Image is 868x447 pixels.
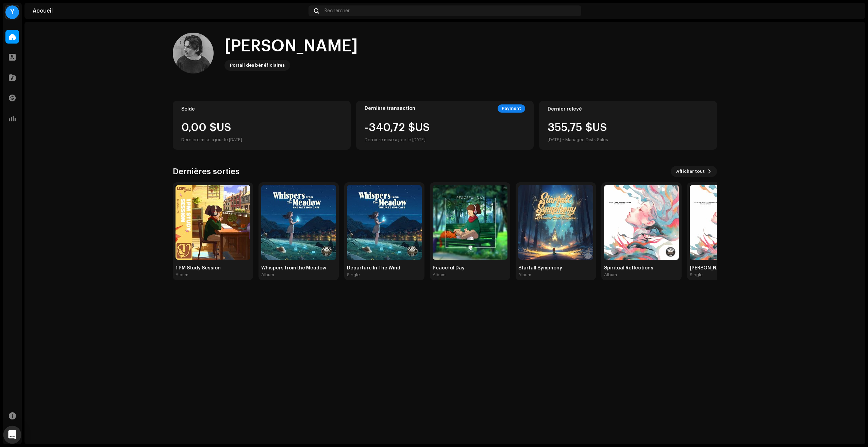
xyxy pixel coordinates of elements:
div: Y [5,5,19,19]
div: Album [176,272,188,278]
div: Accueil [33,8,306,14]
div: Departure In The Wind [347,265,422,271]
div: [PERSON_NAME] [224,35,358,57]
img: c1b2bc24-2c8c-498f-a5be-8d06305e28e5 [690,185,765,260]
img: 63c65d70-3b8c-497f-98a4-63e75e3ff302 [433,185,507,260]
img: 128f541d-f8db-449a-885e-ee9addabc042 [176,185,250,260]
div: Single [347,272,360,278]
img: a0c05d5e-50ec-4f40-92f0-872db95a00f4 [261,185,336,260]
div: • [562,136,564,144]
div: Album [604,272,617,278]
button: Afficher tout [671,166,717,177]
div: 1 PM Study Session [176,265,250,271]
div: Starfall Symphony [518,265,593,271]
div: Peaceful Day [433,265,507,271]
div: Dernière transaction [365,106,415,111]
div: Portail des bénéficiaires [230,61,285,69]
div: Spiritual Reflections [604,265,679,271]
div: Dernière mise à jour le [DATE] [181,136,342,144]
img: c62c979b-69fc-4ae1-9f31-89ce91e0ecc1 [604,185,679,260]
div: Album [518,272,531,278]
div: Payment [498,104,525,113]
div: Whispers from the Meadow [261,265,336,271]
span: Afficher tout [676,165,705,178]
div: Open Intercom Messenger [3,426,21,444]
div: Album [261,272,274,278]
img: bc18b041-9f1c-4aaa-99c3-39c47e55f2e9 [518,185,593,260]
div: Dernière mise à jour le [DATE] [365,136,430,144]
re-o-card-value: Dernier relevé [539,101,717,150]
span: Rechercher [324,8,350,14]
div: [DATE] [548,136,561,144]
div: Single [690,272,703,278]
div: Album [433,272,446,278]
img: 2f6d4b66-d7d7-4ebd-be22-c4bd6ae8fd36 [173,33,214,73]
div: Managed Distr. Sales [565,136,608,144]
div: Solde [181,106,342,112]
re-o-card-value: Solde [173,101,351,150]
div: [PERSON_NAME] [690,265,765,271]
h3: Dernières sorties [173,166,239,177]
div: Dernier relevé [548,106,708,112]
img: 2f6d4b66-d7d7-4ebd-be22-c4bd6ae8fd36 [846,5,857,16]
img: b6980a8d-8e1c-42a4-b365-b38002ec9786 [347,185,422,260]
